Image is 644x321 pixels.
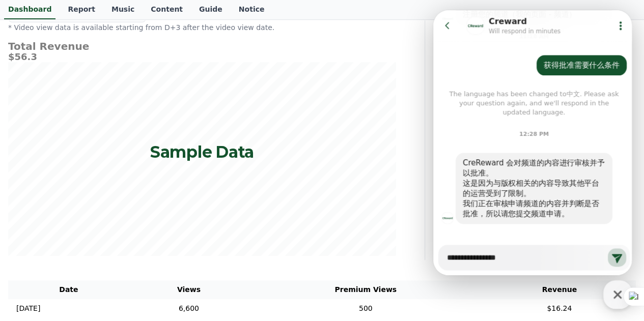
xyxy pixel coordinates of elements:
h5: $56.3 [8,52,396,62]
td: $16.24 [483,299,636,318]
th: Premium Views [248,280,483,299]
p: [DATE] [16,303,40,314]
td: 500 [248,299,483,318]
th: Revenue [483,280,636,299]
p: Sample Data [150,143,254,161]
h4: Total Revenue [8,41,396,52]
td: 6,600 [129,299,248,318]
th: Views [129,280,248,299]
th: Date [8,280,129,299]
iframe: Channel chat [433,10,632,275]
p: * Video view data is available starting from D+3 after the video view date. [8,22,396,33]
